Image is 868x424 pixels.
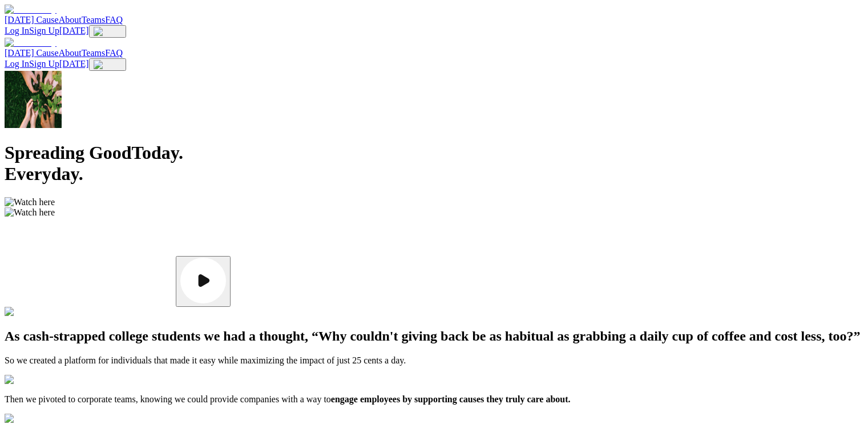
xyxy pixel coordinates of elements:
[5,48,59,58] a: [DATE] Cause
[5,15,59,25] a: [DATE] Cause
[29,26,88,35] a: Sign Up[DATE]
[105,15,123,25] a: FAQ
[59,15,82,25] a: About
[5,375,38,385] img: Coffee
[59,48,82,58] a: About
[59,26,89,35] span: [DATE]
[5,197,55,207] img: Watch here
[5,414,33,424] img: icons
[105,48,123,58] a: FAQ
[5,207,55,218] img: Watch here
[331,394,571,404] strong: engage employees by supporting causes they truly care about.
[5,5,56,15] img: GoodToday
[82,15,106,25] a: Teams
[5,355,863,366] p: So we created a platform for individuals that made it easy while maximizing the impact of just 25...
[94,60,122,69] img: Menu
[5,142,863,185] h1: Spreading GoodToday. Everyday.
[5,394,863,405] p: Then we pivoted to corporate teams, knowing we could provide companies with a way to
[5,26,29,35] a: Log In
[5,329,863,344] h2: As cash-strapped college students we had a thought, “Why couldn't giving back be as habitual as g...
[59,59,89,69] span: [DATE]
[29,59,88,69] a: Sign Up[DATE]
[94,27,122,36] img: Menu
[5,38,56,48] img: GoodToday
[5,59,29,69] a: Log In
[5,307,50,317] img: Our Story
[82,48,106,58] a: Teams
[5,71,62,128] img: good-today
